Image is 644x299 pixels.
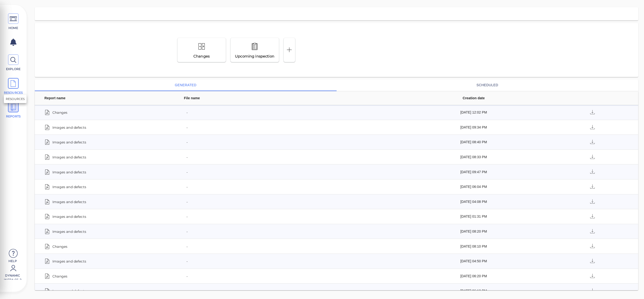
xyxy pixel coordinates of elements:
[401,284,541,299] td: [DATE] 06:12 PM
[3,67,24,71] span: EXPLORE
[3,114,24,119] span: REPORTS
[186,109,188,116] span: -
[2,259,23,263] span: Help
[52,228,86,235] span: Images and defects
[52,213,86,220] span: Images and defects
[186,258,188,264] span: -
[52,287,86,294] span: Images and defects
[401,135,541,150] td: [DATE] 08:40 PM
[401,194,541,209] td: [DATE] 04:08 PM
[401,120,541,135] td: [DATE] 09:34 PM
[186,183,188,190] span: -
[52,258,86,264] span: Images and defects
[186,139,188,145] span: -
[401,91,541,105] th: Creation date
[186,243,188,250] span: -
[186,228,188,235] span: -
[401,209,541,224] td: [DATE] 01:31 PM
[186,273,188,279] span: -
[52,154,86,160] span: Images and defects
[52,109,67,116] span: Changes
[401,164,541,179] td: [DATE] 09:47 PM
[52,273,67,279] span: Changes
[401,254,541,269] td: [DATE] 04:50 PM
[186,213,188,220] span: -
[401,269,541,284] td: [DATE] 06:20 PM
[52,139,86,145] span: Images and defects
[52,243,67,250] span: Changes
[35,79,638,91] div: basic tabs example
[35,91,174,105] th: Report name
[2,273,23,280] span: Dynamic Infra CS-2
[174,91,401,105] th: File name
[337,79,638,91] button: scheduled
[623,277,640,295] iframe: Chat
[186,287,188,294] span: -
[186,154,188,160] span: -
[186,198,188,205] span: -
[52,198,86,205] span: Images and defects
[52,124,86,131] span: Images and defects
[3,26,24,30] span: HOME
[186,169,188,175] span: -
[401,224,541,239] td: [DATE] 08:20 PM
[190,54,213,59] div: Changes
[35,79,337,91] button: generated
[3,91,24,95] span: RESOURCES
[186,124,188,131] span: -
[401,239,541,254] td: [DATE] 08:10 PM
[401,105,541,120] td: [DATE] 12:02 PM
[401,179,541,194] td: [DATE] 06:04 PM
[401,150,541,165] td: [DATE] 08:33 PM
[52,169,86,175] span: Images and defects
[52,183,86,190] span: Images and defects
[231,54,278,59] div: Upcoming inspection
